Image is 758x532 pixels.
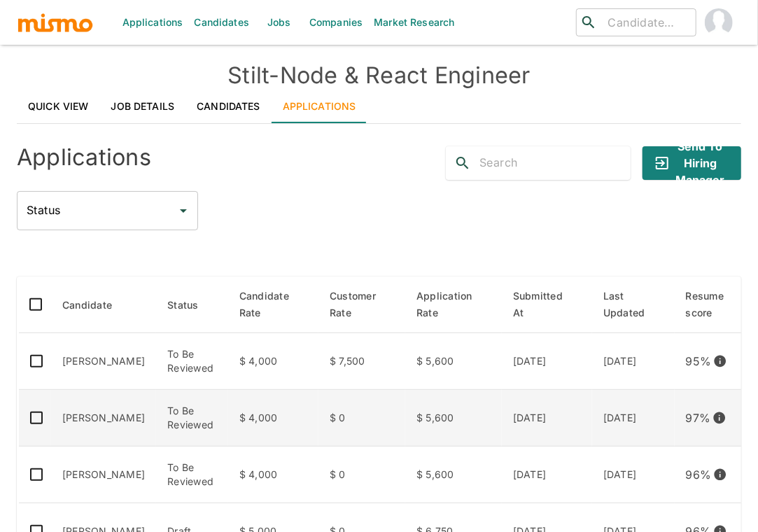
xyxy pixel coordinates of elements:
span: Candidate Rate [239,288,307,321]
td: [DATE] [592,447,675,503]
p: 95 % [686,351,712,371]
button: Send to Hiring Manager [643,146,741,180]
p: 96 % [686,465,712,484]
h4: Applications [17,143,151,171]
button: search [446,146,479,180]
a: Applications [272,90,367,123]
td: [DATE] [592,390,675,447]
td: [DATE] [502,390,592,447]
td: $ 7,500 [318,333,405,390]
svg: View resume score details [713,411,727,425]
td: $ 4,000 [228,333,318,390]
td: [PERSON_NAME] [51,447,156,503]
input: Search [479,152,631,174]
td: $ 4,000 [228,447,318,503]
a: Quick View [17,90,100,123]
span: Customer Rate [330,288,394,321]
a: Candidates [185,90,272,123]
img: logo [17,12,94,33]
td: To Be Reviewed [156,390,228,447]
td: $ 0 [318,447,405,503]
td: $ 5,600 [405,333,502,390]
svg: View resume score details [713,354,727,368]
a: Job Details [100,90,186,123]
td: [PERSON_NAME] [51,333,156,390]
p: 97 % [686,408,711,428]
span: Candidate [62,297,130,314]
span: Last Updated [603,288,664,321]
input: Candidate search [603,13,690,32]
td: To Be Reviewed [156,333,228,390]
td: $ 0 [318,390,405,447]
td: $ 5,600 [405,447,502,503]
td: [DATE] [592,333,675,390]
td: [PERSON_NAME] [51,390,156,447]
td: $ 4,000 [228,390,318,447]
td: $ 5,600 [405,390,502,447]
svg: View resume score details [713,468,727,482]
span: Resume score [686,288,743,321]
td: To Be Reviewed [156,447,228,503]
img: Carmen Vilachá [705,8,733,36]
td: [DATE] [502,333,592,390]
span: Submitted At [513,288,581,321]
button: Open [174,201,193,220]
span: Application Rate [416,288,491,321]
td: [DATE] [502,447,592,503]
span: Status [167,297,217,314]
h4: Stilt - Node & React Engineer [17,62,741,90]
